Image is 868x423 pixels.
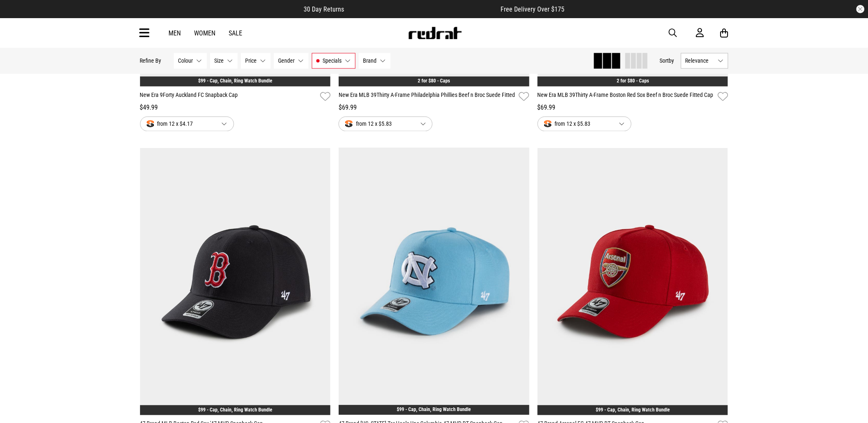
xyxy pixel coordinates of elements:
span: Relevance [686,58,715,64]
a: Women [194,29,216,37]
iframe: Customer reviews powered by Trustpilot [361,5,484,13]
span: Specials [323,58,342,64]
a: New Era MLB 39Thirty A-Frame Philadelphia Phillies Beef n Broc Suede Fitted [339,91,516,103]
button: Size [210,53,238,69]
span: from 12 x $5.83 [345,119,414,129]
button: Colour [174,53,207,69]
button: Gender [274,53,309,69]
span: Brand [363,58,377,64]
button: Sortby [660,56,674,66]
button: Specials [312,53,356,69]
a: New Era MLB 39Thirty A-Frame Boston Red Sox Beef n Broc Suede Fitted Cap [538,91,715,103]
button: Open LiveChat chat widget [7,3,31,28]
a: Sale [229,29,243,37]
img: splitpay-icon.png [544,120,552,127]
img: splitpay-icon.png [345,120,353,127]
div: $49.99 [140,103,331,113]
button: Relevance [681,53,728,69]
img: Redrat logo [408,27,462,39]
span: from 12 x $4.17 [147,119,215,129]
a: New Era 9Forty Auckland FC Snapback Cap [140,91,317,103]
span: by [669,58,674,64]
button: Price [241,53,271,69]
img: splitpay-icon.png [147,120,154,127]
span: Price [246,58,257,64]
button: from 12 x $4.17 [140,117,234,132]
img: 47 Brand North Carolina Tar Heels Unc Columbia 47 Mvp Dt Snapback Cap in Blue [339,148,529,415]
span: Colour [178,58,193,64]
a: $99 - Cap, Chain, Ring Watch Bundle [397,407,471,413]
span: from 12 x $5.83 [544,119,613,129]
a: 2 for $80 - Caps [418,78,450,84]
img: 47 Brand Mlb Boston Red Sox '47 Mvp Snapback Cap in Blue [140,148,331,415]
span: Free Delivery Over $175 [501,5,565,13]
span: 30 Day Returns [304,5,344,13]
div: $69.99 [538,103,728,113]
button: from 12 x $5.83 [339,117,433,132]
div: $69.99 [339,103,529,113]
button: from 12 x $5.83 [538,117,632,132]
p: Refine By [140,58,161,64]
a: 2 for $80 - Caps [617,78,649,84]
a: $99 - Cap, Chain, Ring Watch Bundle [198,78,272,84]
span: Size [215,58,224,64]
span: Gender [278,58,295,64]
a: Men [169,29,181,37]
button: Brand [359,53,391,69]
a: $99 - Cap, Chain, Ring Watch Bundle [198,407,272,413]
a: $99 - Cap, Chain, Ring Watch Bundle [596,407,670,413]
img: 47 Brand Arsenal Fc 47 Mvp Dt Snapback Cap in Red [538,148,728,415]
